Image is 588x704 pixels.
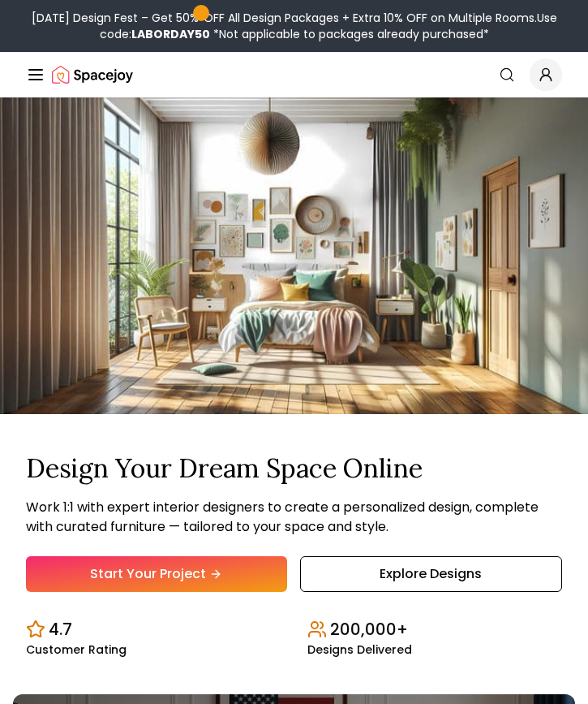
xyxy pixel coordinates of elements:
a: Spacejoy [52,58,133,91]
h1: Design Your Dream Space Online [26,453,562,484]
p: Work 1:1 with expert interior designers to create a personalized design, complete with curated fu... [26,498,562,537]
div: [DATE] Design Fest – Get 50% OFF All Design Packages + Extra 10% OFF on Multiple Rooms. [6,10,582,42]
span: *Not applicable to packages already purchased* [210,26,489,42]
p: 4.7 [49,618,72,641]
span: Use code: [100,10,557,42]
div: Design stats [26,605,562,655]
nav: Global [26,52,562,97]
small: Designs Delivered [307,644,412,655]
small: Customer Rating [26,644,127,655]
img: Spacejoy Logo [52,58,133,91]
p: 200,000+ [330,618,408,641]
a: Explore Designs [300,556,563,592]
a: Start Your Project [26,556,287,592]
b: LABORDAY50 [131,26,210,42]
